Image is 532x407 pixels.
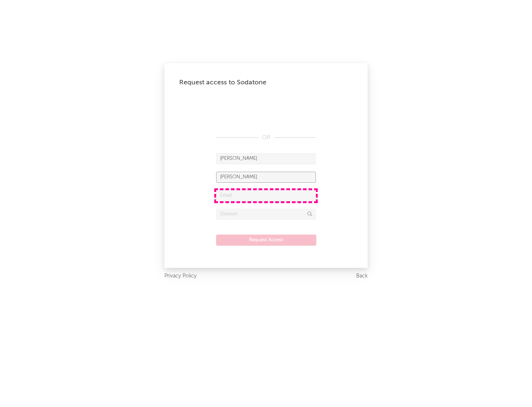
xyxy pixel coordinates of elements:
[216,133,316,142] div: OR
[216,190,316,201] input: Email
[216,209,316,220] input: Division
[216,235,316,246] button: Request Access
[216,153,316,164] input: First Name
[179,78,353,87] div: Request access to Sodatone
[216,172,316,183] input: Last Name
[356,272,368,281] a: Back
[164,272,197,281] a: Privacy Policy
